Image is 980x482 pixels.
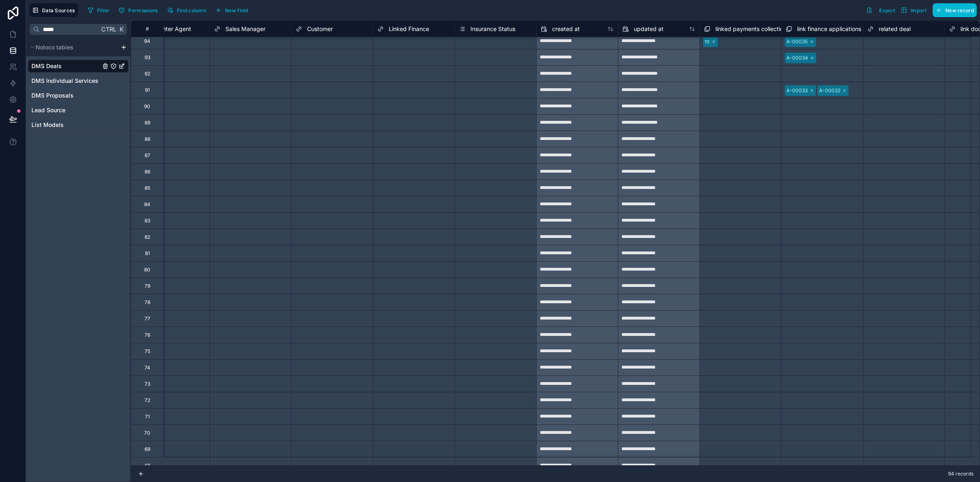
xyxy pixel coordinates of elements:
div: 72 [145,397,150,404]
span: related deal [879,25,911,33]
div: 86 [145,169,150,175]
span: Filter [97,7,110,13]
div: 91 [145,87,150,93]
div: 69 [145,446,150,453]
div: DMS Proposals [28,89,129,102]
span: Find column [177,7,206,13]
span: Permissions [128,7,158,13]
span: Customer [307,25,333,33]
div: scrollable content [26,38,130,135]
button: New record [933,3,977,17]
div: 87 [145,152,150,159]
button: Noloco tables [28,42,117,53]
div: 85 [145,185,150,191]
button: Filter [85,4,113,16]
span: Import [911,7,927,13]
div: 76 [145,332,150,338]
div: DMS Individual Services [28,74,129,87]
span: Linked Finance [389,25,429,33]
a: Permissions [116,4,164,16]
div: 84 [144,201,150,208]
span: Sales Manager [225,25,265,33]
span: Export [879,7,895,13]
button: Import [898,3,929,17]
span: Noloco tables [36,43,73,51]
div: 70 [144,430,150,436]
div: 88 [145,136,150,142]
span: Insurance Status [470,25,515,33]
span: Lead Source [31,106,65,114]
div: 74 [145,364,150,371]
div: List Models [28,118,129,131]
a: New record [929,3,977,17]
div: 71 [145,413,150,420]
span: K [118,27,124,32]
span: List Models [31,121,64,129]
span: DMS Deals [31,62,62,70]
button: New field [212,4,251,16]
span: Call Center Agent [144,25,191,33]
span: link finance applications collection [797,25,888,33]
span: Data Sources [42,7,75,13]
div: A-00033 [786,87,808,94]
button: Data Sources [29,3,78,17]
span: updated at [634,25,664,33]
span: New field [225,7,248,13]
div: 90 [144,103,150,110]
div: 82 [145,234,150,240]
div: 93 [145,54,150,61]
div: # [137,26,157,32]
div: 68 [145,462,150,469]
span: linked payments collection [715,25,786,33]
span: Ctrl [100,24,117,34]
div: Lead Source [28,104,129,117]
div: 73 [145,381,150,387]
div: 80 [144,267,150,273]
button: Permissions [116,4,160,16]
button: Export [863,3,898,17]
div: DMS Deals [28,60,129,73]
span: DMS Proposals [31,91,73,100]
div: 78 [145,299,150,306]
div: 94 [144,38,150,44]
span: New record [945,7,974,13]
div: 81 [145,250,150,257]
div: 75 [145,348,150,355]
div: 92 [145,71,150,77]
div: A-00032 [819,87,840,94]
span: DMS Individual Services [31,77,98,85]
button: Find column [164,4,209,16]
div: 79 [145,283,150,289]
div: A-00035 [786,38,808,45]
div: 89 [145,120,150,126]
div: A-00034 [786,54,808,62]
span: created at [552,25,580,33]
div: 83 [145,218,150,224]
div: 77 [145,315,150,322]
div: ttt [705,38,710,45]
span: 94 records [948,471,973,477]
